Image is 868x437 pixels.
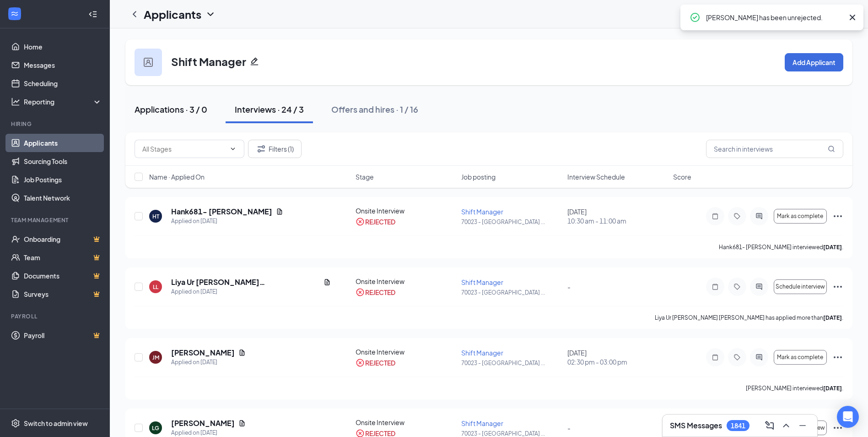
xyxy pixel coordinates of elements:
span: Score [673,172,691,181]
svg: Note [710,283,721,290]
svg: Filter [256,143,267,154]
svg: Tag [732,213,743,220]
div: Applications · 3 / 0 [135,104,207,115]
svg: Pencil [250,57,259,66]
svg: ChevronUp [781,420,792,431]
span: Shift Manager [461,278,503,286]
span: Mark as complete [777,354,823,361]
div: Applied on [DATE] [171,358,246,367]
p: [PERSON_NAME] interviewed . [746,384,843,392]
svg: CheckmarkCircle [690,12,701,23]
p: 70023 - [GEOGRAPHIC_DATA] ... [461,218,561,226]
h1: Applicants [144,6,201,22]
p: Liya Ur [PERSON_NAME] [PERSON_NAME] has applied more than . [655,314,843,322]
svg: Minimize [797,420,808,431]
p: 70023 - [GEOGRAPHIC_DATA] ... [461,359,561,367]
div: Onsite Interview [356,418,456,427]
svg: Tag [732,354,743,361]
img: user icon [144,58,153,67]
svg: Note [710,213,721,220]
a: Home [24,38,102,56]
span: Shift Manager [461,349,503,357]
p: Hank681- [PERSON_NAME] interviewed . [719,243,843,251]
svg: CrossCircle [356,358,365,367]
div: LL [153,283,158,291]
div: Interviews · 24 / 3 [235,104,304,115]
span: Job posting [461,172,496,181]
div: [DATE] [567,348,668,366]
span: Shift Manager [461,208,503,216]
svg: CrossCircle [356,217,365,226]
div: JM [152,354,159,361]
div: Hiring [11,120,100,128]
a: DocumentsCrown [24,267,102,285]
span: Stage [356,172,374,181]
p: 70023 - [GEOGRAPHIC_DATA] ... [461,289,561,296]
svg: ActiveChat [754,283,765,290]
button: ComposeMessage [762,418,777,433]
svg: WorkstreamLogo [10,9,19,18]
span: Shift Manager [461,419,503,427]
svg: ActiveChat [754,354,765,361]
a: OnboardingCrown [24,230,102,248]
span: Name · Applied On [149,172,205,181]
span: Schedule interview [776,284,825,290]
div: REJECTED [365,358,395,367]
h5: [PERSON_NAME] [171,348,235,358]
svg: ChevronDown [229,145,237,153]
svg: Ellipses [832,211,843,222]
a: PayrollCrown [24,326,102,344]
button: Mark as complete [774,209,827,224]
a: Scheduling [24,74,102,93]
span: - [567,424,571,432]
a: Applicants [24,134,102,152]
h5: [PERSON_NAME] [171,418,235,428]
div: Reporting [24,97,102,106]
div: Open Intercom Messenger [837,406,859,428]
svg: ChevronDown [205,9,216,20]
svg: Note [710,354,721,361]
h5: Liya Ur [PERSON_NAME] [PERSON_NAME] [171,277,320,287]
button: ChevronUp [779,418,793,433]
span: - [567,283,571,291]
svg: MagnifyingGlass [828,145,835,153]
button: Filter Filters (1) [248,140,302,158]
div: Applied on [DATE] [171,217,283,226]
svg: ActiveChat [754,213,765,220]
span: Interview Schedule [567,172,625,181]
div: [PERSON_NAME] has been unrejected. [706,12,843,23]
span: 02:30 pm - 03:00 pm [567,357,668,366]
b: [DATE] [823,314,842,321]
div: REJECTED [365,288,395,297]
svg: Collapse [88,10,97,19]
svg: ChevronLeft [129,9,140,20]
button: Add Applicant [785,53,843,71]
input: All Stages [142,144,226,154]
div: Team Management [11,216,100,224]
svg: Settings [11,419,20,428]
svg: Ellipses [832,422,843,433]
div: Applied on [DATE] [171,287,331,296]
svg: Cross [847,12,858,23]
button: Mark as complete [774,350,827,365]
h3: SMS Messages [670,421,722,431]
button: Schedule interview [774,279,827,294]
svg: Analysis [11,97,20,106]
a: Sourcing Tools [24,152,102,170]
svg: Document [323,279,331,286]
svg: Document [238,420,246,427]
a: Talent Network [24,189,102,207]
div: Offers and hires · 1 / 16 [331,104,418,115]
h5: Hank681- [PERSON_NAME] [171,207,272,217]
span: 10:30 am - 11:00 am [567,216,668,225]
input: Search in interviews [706,140,843,158]
h3: Shift Manager [171,54,246,69]
button: Minimize [795,418,810,433]
b: [DATE] [823,244,842,251]
svg: Document [238,349,246,356]
span: Mark as complete [777,213,823,219]
div: LG [152,424,159,432]
a: TeamCrown [24,248,102,267]
div: Switch to admin view [24,419,88,428]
